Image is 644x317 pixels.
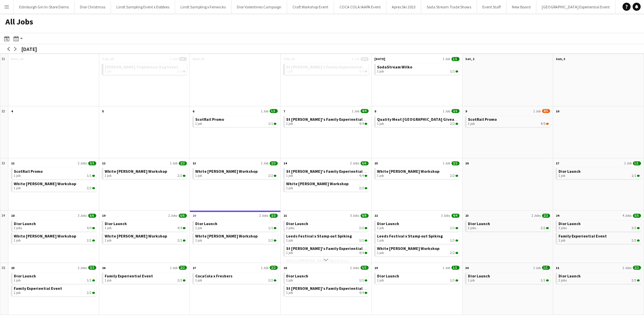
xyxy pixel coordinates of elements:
span: 1/1 [451,266,460,270]
span: 2/2 [274,279,276,281]
span: 2/2 [450,251,455,255]
span: 2 Jobs [350,266,359,270]
span: Dior Launch [468,221,490,226]
span: White Rose Craft Workshop [105,169,167,174]
a: St [PERSON_NAME]'s Family Experiential Event1 job4/4 [286,285,367,295]
a: Dior Launch2 jobs2/2 [286,220,367,230]
span: 2/2 [365,187,367,189]
span: 2 jobs [558,278,567,282]
button: Soda Stream Trade Shows [421,0,477,13]
span: 1 Job [170,57,177,61]
a: ScotRail Promo1 job1/1 [195,116,276,126]
span: 31 [556,266,559,270]
span: 2/2 [177,239,182,243]
div: 31 [0,54,8,106]
span: 1 job [105,239,111,243]
span: 2 Jobs [78,161,87,165]
span: White Rose Craft Workshop [14,181,76,186]
span: 1/1 [359,278,364,282]
a: Dior Launch2 jobs2/2 [558,273,640,282]
span: 5/5 [361,266,369,270]
span: 1 job [195,278,202,282]
a: Dior Launch1 job1/1 [286,273,367,282]
span: 3 Jobs [441,213,450,218]
button: Dior Christmas [74,0,111,13]
a: St [PERSON_NAME]'s Family Experiential Event1 job4/4 [286,116,367,126]
span: 5 [102,109,104,113]
span: 4/4 [359,291,364,295]
span: 1/1 [632,174,636,178]
span: 1 job [105,69,111,73]
span: 2/2 [87,291,92,295]
span: 2/2 [92,240,95,242]
a: White [PERSON_NAME] Workshop1 job2/2 [195,233,276,243]
span: Wed, 30 [193,57,204,61]
span: 1 job [286,251,293,255]
span: Dior Launch [14,221,36,226]
a: Family Experiential Event1 job2/2 [14,285,95,295]
span: 1 job [286,174,293,178]
span: Family Experiential Event [14,286,62,291]
span: 1/1 [450,239,455,243]
span: 2/2 [87,186,92,190]
button: New Board [506,0,536,13]
span: 1 job [105,278,111,282]
span: 1 Job [443,266,450,270]
button: Edinburgh Gin In-Store Demo [14,0,74,13]
span: 2/2 [179,161,187,165]
span: 2/2 [274,175,276,177]
a: Dior Launch1 job1/1 [468,273,549,282]
span: 1 Job [443,109,450,113]
a: Dior Launch2 jobs4/4 [14,220,95,230]
span: 1 Job [533,266,541,270]
span: 4/4 [92,227,95,229]
span: 23 [465,213,469,218]
a: ScotRail Promo1 job4/5 [468,116,549,126]
span: 21 [283,213,287,218]
button: Apres Ski 2023 [386,0,421,13]
a: Leeds Festival x Stamp out Spiking1 job1/1 [286,233,367,243]
span: 1 job [286,291,293,295]
span: 1 job [195,174,202,178]
span: 1/1 [92,279,95,281]
span: Dior Launch [105,221,127,226]
a: Family Experiential Event1 job2/2 [105,273,186,282]
span: 2 jobs [14,226,22,230]
span: 1/1 [541,278,545,282]
span: 4/4 [359,174,364,178]
span: 2/2 [546,227,549,229]
span: 4/4 [365,123,367,125]
span: 1/1 [455,240,458,242]
span: ScotRail Promo [14,169,43,174]
span: 2/2 [455,175,458,177]
span: 20 [193,213,196,218]
span: 1 job [14,186,20,190]
span: 2/2 [633,266,641,270]
span: 2/2 [359,226,364,230]
span: Dior Launch [377,221,399,226]
span: Dior Launch [558,273,581,278]
span: SodaStream Wilko [377,64,412,69]
span: 2/2 [268,278,273,282]
span: Dior Launch [558,169,581,174]
span: St David's Family Experiential Event [286,169,374,174]
span: 3 jobs [558,226,567,230]
span: 4/4 [183,227,185,229]
a: Family Experiential Event1 job2/2 [558,233,640,243]
span: 1 job [377,251,384,255]
span: 1 Job [533,109,541,113]
span: 2 Jobs [78,266,87,270]
span: 19 [102,213,105,218]
span: 4/4 [451,214,460,218]
span: 2/2 [637,279,640,281]
span: White Rose Craft Workshop [195,233,258,239]
span: 2/2 [451,109,460,113]
span: 1/1 [268,122,273,126]
a: [PERSON_NAME] TripAdvisor Dog Event1 job1/1 [105,64,186,73]
div: 32 [0,106,8,159]
span: 25 [11,266,14,270]
span: 4/5 [546,123,549,125]
span: 1 job [558,239,565,243]
span: 4/4 [361,109,369,113]
span: 2 jobs [468,226,476,230]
